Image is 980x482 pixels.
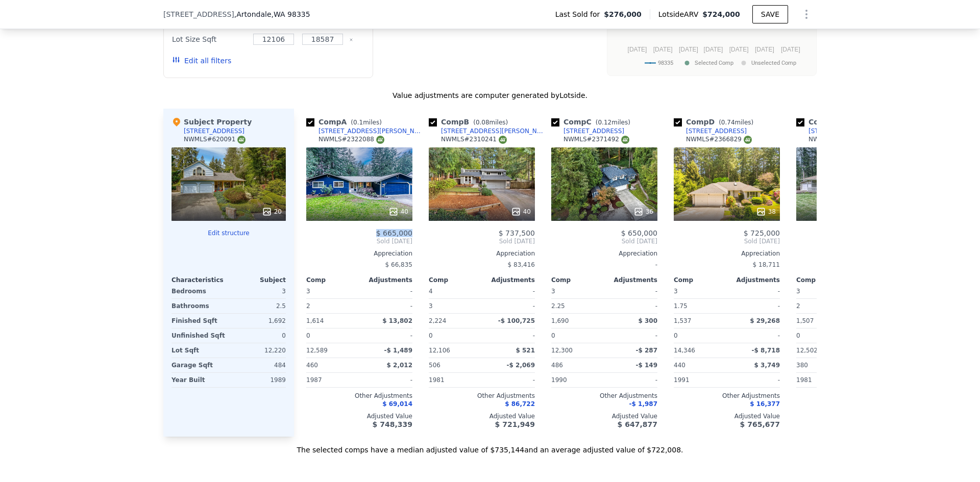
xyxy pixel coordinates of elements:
[674,347,695,354] span: 14,346
[361,328,412,343] div: -
[674,276,727,284] div: Comp
[604,9,642,19] span: $276,000
[171,343,227,358] div: Lot Sqft
[755,46,774,53] text: [DATE]
[638,317,657,324] span: $ 300
[551,317,569,324] span: 1,690
[729,46,749,53] text: [DATE]
[347,119,385,126] span: ( miles)
[171,299,227,313] div: Bathrooms
[172,56,231,66] button: Edit all filters
[753,261,780,268] span: $ 18,711
[306,332,310,339] span: 0
[555,9,604,19] span: Last Sold for
[231,343,286,358] div: 12,220
[234,9,310,19] span: , Artondale
[551,347,573,354] span: 12,300
[796,362,808,369] span: 380
[229,276,286,284] div: Subject
[171,373,227,387] div: Year Built
[674,249,780,258] div: Appreciation
[171,276,229,284] div: Characteristics
[592,119,634,126] span: ( miles)
[387,362,412,369] span: $ 2,012
[727,276,780,284] div: Adjustments
[171,314,227,328] div: Finished Sqft
[633,207,653,217] div: 36
[306,392,412,400] div: Other Adjustments
[429,249,535,258] div: Appreciation
[808,135,874,144] div: NWMLS # 2298940
[721,119,735,126] span: 0.74
[635,362,657,369] span: -$ 149
[796,392,902,400] div: Other Adjustments
[262,207,282,217] div: 20
[476,119,489,126] span: 0.08
[237,136,246,144] img: NWMLS Logo
[231,328,286,343] div: 0
[715,119,757,126] span: ( miles)
[729,328,780,343] div: -
[359,276,412,284] div: Adjustments
[551,373,602,387] div: 1990
[318,135,384,144] div: NWMLS # 2322088
[388,207,408,217] div: 40
[318,127,425,135] div: [STREET_ADDRESS][PERSON_NAME][PERSON_NAME]
[551,249,657,258] div: Appreciation
[674,237,780,245] span: Sold [DATE]
[674,362,685,369] span: 440
[606,299,657,313] div: -
[361,284,412,298] div: -
[171,229,286,237] button: Edit structure
[796,249,902,258] div: Appreciation
[349,38,353,42] button: Clear
[429,276,482,284] div: Comp
[674,117,757,127] div: Comp D
[507,362,535,369] span: -$ 2,069
[163,437,817,455] div: The selected comps have a median adjusted value of $735,144 and an average adjusted value of $722...
[429,362,440,369] span: 506
[674,288,678,295] span: 3
[617,22,631,30] text: $300
[231,299,286,313] div: 2.5
[551,117,634,127] div: Comp C
[750,317,780,324] span: $ 29,268
[231,358,286,372] div: 484
[551,412,657,420] div: Adjusted Value
[796,117,879,127] div: Comp E
[382,317,412,324] span: $ 13,802
[551,288,555,295] span: 3
[429,288,433,295] span: 4
[429,412,535,420] div: Adjusted Value
[306,362,318,369] span: 460
[674,127,747,135] a: [STREET_ADDRESS]
[551,127,624,135] a: [STREET_ADDRESS]
[598,119,611,126] span: 0.12
[306,127,425,135] a: [STREET_ADDRESS][PERSON_NAME][PERSON_NAME]
[658,60,673,66] text: 98335
[551,392,657,400] div: Other Adjustments
[563,135,629,144] div: NWMLS # 2371492
[695,60,733,66] text: Selected Comp
[384,347,412,354] span: -$ 1,489
[163,9,234,19] span: [STREET_ADDRESS]
[796,237,902,245] span: Sold [DATE]
[796,373,847,387] div: 1981
[604,276,657,284] div: Adjustments
[441,127,547,135] div: [STREET_ADDRESS][PERSON_NAME][PERSON_NAME]
[163,90,817,100] div: Value adjustments are computer generated by Lotside .
[171,328,227,343] div: Unfinished Sqft
[551,362,563,369] span: 486
[306,412,412,420] div: Adjusted Value
[658,9,702,19] span: Lotside ARV
[679,46,698,53] text: [DATE]
[796,276,849,284] div: Comp
[385,261,412,268] span: $ 66,835
[606,328,657,343] div: -
[796,317,814,324] span: 1,507
[606,284,657,298] div: -
[484,373,535,387] div: -
[674,317,691,324] span: 1,537
[674,392,780,400] div: Other Adjustments
[172,32,247,46] div: Lot Size Sqft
